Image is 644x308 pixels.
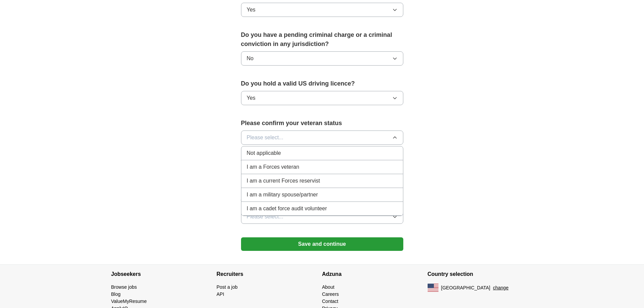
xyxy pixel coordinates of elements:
a: About [322,284,335,290]
button: change [493,284,508,291]
img: US flag [428,284,438,292]
span: No [247,54,254,63]
span: I am a Forces veteran [247,163,300,171]
span: Please select... [247,134,284,142]
a: ValueMyResume [111,299,147,304]
span: I am a cadet force audit volunteer [247,205,327,213]
button: Please select... [241,131,403,145]
span: [GEOGRAPHIC_DATA] [441,284,491,291]
span: I am a current Forces reservist [247,177,320,185]
label: Do you hold a valid US driving licence? [241,79,403,88]
button: No [241,51,403,66]
label: Do you have a pending criminal charge or a criminal conviction in any jurisdiction? [241,30,403,49]
button: Yes [241,3,403,17]
a: Contact [322,299,338,304]
a: Post a job [217,284,238,290]
a: Blog [111,291,121,297]
button: Please select... [241,210,403,224]
span: Yes [247,94,256,102]
a: API [217,291,224,297]
span: Not applicable [247,149,281,157]
span: Yes [247,6,256,14]
span: I am a military spouse/partner [247,191,318,199]
button: Yes [241,91,403,105]
button: Save and continue [241,237,403,251]
a: Careers [322,291,339,297]
a: Browse jobs [111,284,137,290]
label: Please confirm your veteran status [241,119,403,128]
span: Please select... [247,213,284,221]
h4: Country selection [428,265,533,284]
